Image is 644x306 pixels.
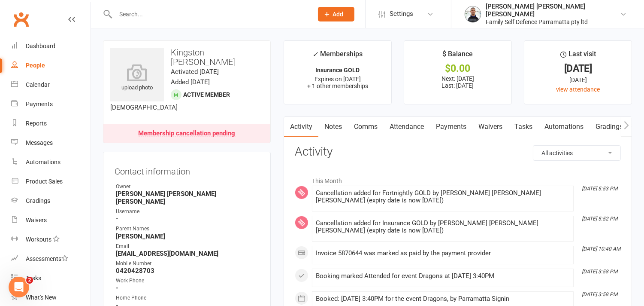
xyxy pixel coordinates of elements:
[116,215,259,223] strong: -
[11,153,91,172] a: Automations
[26,178,63,185] div: Product Sales
[113,8,307,20] input: Search...
[26,159,60,165] div: Automations
[11,133,91,153] a: Messages
[316,220,570,234] div: Cancellation added for Insurance GOLD by [PERSON_NAME] [PERSON_NAME] [PERSON_NAME] (expiry date i...
[312,50,318,58] i: ✓
[11,249,91,269] a: Assessments
[10,9,32,30] a: Clubworx
[26,217,47,223] div: Waivers
[532,75,624,85] div: [DATE]
[11,191,91,211] a: Gradings
[116,277,259,285] div: Work Phone
[116,225,259,233] div: Parent Names
[390,4,413,24] span: Settings
[582,291,617,297] i: [DATE] 3:58 PM
[312,49,363,64] div: Memberships
[183,91,230,98] span: Active member
[116,208,259,216] div: Username
[316,190,570,204] div: Cancellation added for Fortnightly GOLD by [PERSON_NAME] [PERSON_NAME] [PERSON_NAME] (expiry date...
[560,49,596,64] div: Last visit
[11,56,91,75] a: People
[116,190,259,205] strong: [PERSON_NAME] [PERSON_NAME] [PERSON_NAME]
[26,255,68,262] div: Assessments
[486,3,620,18] div: [PERSON_NAME] [PERSON_NAME] [PERSON_NAME]
[110,104,178,111] span: [DEMOGRAPHIC_DATA]
[295,145,621,159] h3: Activity
[116,260,259,268] div: Mobile Number
[318,7,354,21] button: Add
[582,216,617,222] i: [DATE] 5:52 PM
[26,43,55,49] div: Dashboard
[110,64,164,92] div: upload photo
[464,6,481,23] img: thumb_image1668055740.png
[171,78,210,86] time: Added [DATE]
[115,163,259,176] h3: Contact information
[26,120,47,127] div: Reports
[11,75,91,95] a: Calendar
[316,295,570,303] div: Booked: [DATE] 3:40PM for the event Dragons, by Parramatta Signin
[26,139,53,146] div: Messages
[11,95,91,114] a: Payments
[26,197,50,204] div: Gradings
[26,275,41,282] div: Tasks
[26,62,45,69] div: People
[26,81,50,88] div: Calendar
[116,183,259,191] div: Owner
[116,267,259,275] strong: 0420428703
[307,83,368,89] span: + 1 other memberships
[116,250,259,257] strong: [EMAIL_ADDRESS][DOMAIN_NAME]
[486,18,620,26] div: Family Self Defence Parramatta pty ltd
[430,117,472,137] a: Payments
[171,68,219,76] time: Activated [DATE]
[26,294,57,301] div: What's New
[443,49,473,64] div: $ Balance
[26,236,51,243] div: Workouts
[11,211,91,230] a: Waivers
[314,76,361,83] span: Expires on [DATE]
[582,246,620,252] i: [DATE] 10:40 AM
[412,75,504,89] p: Next: [DATE] Last: [DATE]
[556,86,600,93] a: view attendance
[582,186,617,192] i: [DATE] 5:53 PM
[116,284,259,292] strong: -
[116,242,259,251] div: Email
[11,37,91,56] a: Dashboard
[295,172,621,186] li: This Month
[508,117,538,137] a: Tasks
[582,269,617,275] i: [DATE] 3:58 PM
[139,130,236,137] div: Membership cancellation pending
[26,277,33,284] span: 2
[384,117,430,137] a: Attendance
[472,117,508,137] a: Waivers
[284,117,318,137] a: Activity
[116,294,259,302] div: Home Phone
[348,117,384,137] a: Comms
[26,101,53,107] div: Payments
[316,272,570,280] div: Booking marked Attended for event Dragons at [DATE] 3:40PM
[116,233,259,240] strong: [PERSON_NAME]
[318,117,348,137] a: Notes
[538,117,590,137] a: Automations
[11,230,91,249] a: Workouts
[333,11,344,18] span: Add
[532,64,624,73] div: [DATE]
[11,114,91,133] a: Reports
[110,48,263,67] h3: Kingston [PERSON_NAME]
[11,172,91,191] a: Product Sales
[315,67,360,73] strong: Insurance GOLD
[412,64,504,73] div: $0.00
[11,269,91,288] a: Tasks
[316,250,570,257] div: Invoice 5870644 was marked as paid by the payment provider
[9,277,29,297] iframe: Intercom live chat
